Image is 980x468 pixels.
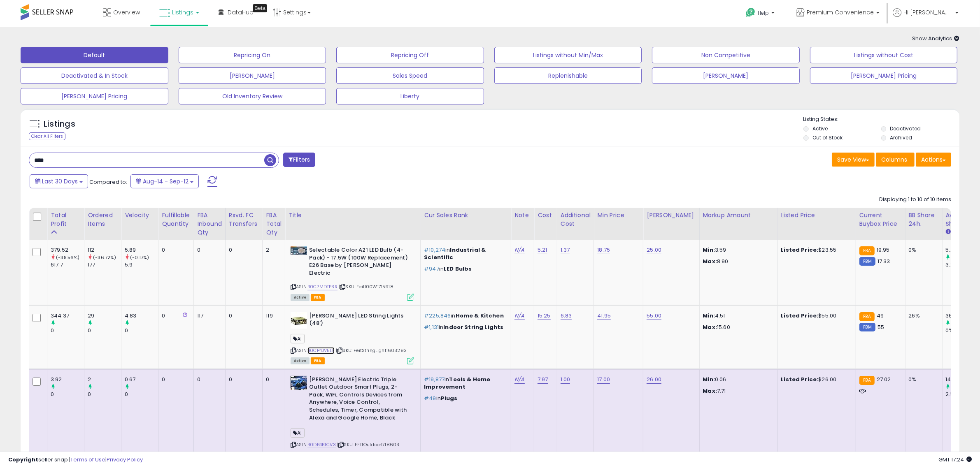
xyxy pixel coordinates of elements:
div: Title [289,211,417,220]
a: 5.21 [538,246,547,254]
span: #225,846 [424,312,451,320]
div: 0 [197,376,219,383]
label: Active [812,125,828,132]
div: 5.9 [125,261,158,269]
div: 0 [125,391,158,398]
div: Velocity [125,211,155,220]
div: 2.57% [946,391,979,398]
span: All listings currently available for purchase on Amazon [291,294,310,301]
span: Tools & Home Improvement [424,375,490,391]
div: 2 [266,246,279,254]
div: 0 [125,327,158,334]
div: Note [514,211,531,220]
b: [PERSON_NAME] Electric Triple Outlet Outdoor Smart Plugs, 2-Pack, WiFi, Controls Devices from Any... [309,376,409,424]
button: Repricing On [179,47,326,63]
span: Last 30 Days [42,177,78,185]
p: 15.60 [703,324,771,331]
label: Out of Stock [812,134,843,141]
span: 27.02 [877,375,891,383]
div: 0 [197,246,219,254]
small: FBM [859,257,875,266]
button: Save View [832,153,875,167]
small: FBA [859,312,875,321]
button: Listings without Cost [810,47,958,63]
div: 177 [88,261,121,269]
button: Columns [876,153,915,167]
div: 0 [266,376,279,383]
button: Sales Speed [336,67,484,84]
a: Help [739,1,783,27]
p: in [424,246,505,261]
a: B0C7MDTP3R [307,283,338,290]
span: Show Analytics [912,35,959,42]
p: 8.90 [703,258,771,265]
span: | SKU: FEITOutdoor1718603 [337,441,399,448]
span: 19.95 [877,246,890,254]
div: ASIN: [291,246,414,300]
strong: Copyright [8,456,38,463]
span: Compared to: [89,178,127,186]
span: AI [291,428,305,438]
span: Listings [172,8,193,16]
span: Indoor String Lights [443,323,503,331]
div: Min Price [597,211,640,220]
span: #1,131 [424,323,439,331]
a: B0CP4JV5LF [307,347,335,354]
p: 4.51 [703,312,771,320]
span: | SKU: FeitStringLight1603293 [336,347,407,354]
p: in [424,312,505,320]
button: Liberty [336,88,484,104]
small: (-38.56%) [56,254,79,261]
p: 3.59 [703,246,771,254]
button: Replenishable [494,67,642,84]
div: Total Profit [51,211,81,228]
div: [PERSON_NAME] [647,211,696,220]
div: Tooltip anchor [253,4,267,12]
div: 0 [51,391,84,398]
a: Privacy Policy [107,456,143,463]
span: Home & Kitchen [456,312,504,320]
div: 0 [229,246,256,254]
h5: Listings [44,118,75,130]
button: Last 30 Days [30,174,88,188]
a: 1.00 [561,375,570,384]
span: FBA [311,294,325,301]
div: 14.67% [946,376,979,383]
div: 0 [162,312,187,320]
div: 3.23% [946,261,979,269]
div: Ordered Items [88,211,118,228]
div: 0 [162,246,187,254]
div: 0 [162,376,187,383]
div: Cur Sales Rank [424,211,507,220]
small: (-36.72%) [93,254,116,261]
strong: Min: [703,375,715,383]
div: ASIN: [291,312,414,364]
div: 112 [88,246,121,254]
span: Help [758,9,769,16]
a: 6.83 [561,312,572,320]
div: FBA Total Qty [266,211,282,237]
div: 5.89 [125,246,158,254]
p: in [424,265,505,273]
img: 51SpN9M+FTL._SL40_.jpg [291,376,307,390]
span: 17.33 [878,257,890,265]
div: 0 [51,327,84,334]
a: Hi [PERSON_NAME] [893,8,959,27]
button: Listings without Min/Max [494,47,642,63]
div: 0 [88,391,121,398]
button: [PERSON_NAME] Pricing [810,67,958,84]
strong: Min: [703,312,715,320]
small: FBA [859,376,875,385]
span: Premium Convenience [807,8,874,16]
strong: Max: [703,323,717,331]
div: 344.37 [51,312,84,320]
button: Old Inventory Review [179,88,326,104]
div: 117 [197,312,219,320]
div: 0% [909,246,936,254]
a: 25.00 [647,246,661,254]
img: 41OuJ63llvL._SL40_.jpg [291,246,307,255]
b: Listed Price: [781,246,819,254]
span: Columns [881,155,907,164]
div: FBA inbound Qty [197,211,222,237]
label: Deactivated [890,125,921,132]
